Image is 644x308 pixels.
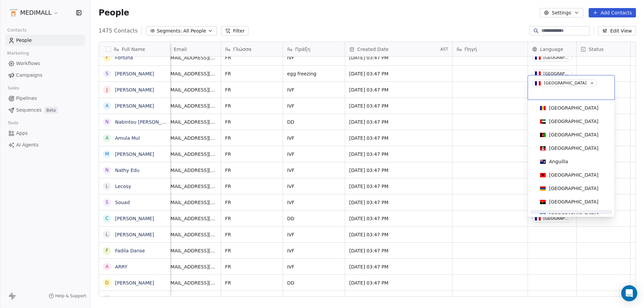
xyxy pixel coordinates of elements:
div: [GEOGRAPHIC_DATA] [549,118,598,125]
div: Anguilla [549,158,568,165]
div: [GEOGRAPHIC_DATA] [549,131,598,138]
div: [GEOGRAPHIC_DATA] [549,212,598,219]
div: [GEOGRAPHIC_DATA] [544,80,587,86]
div: [GEOGRAPHIC_DATA] [549,105,598,111]
div: [GEOGRAPHIC_DATA] [549,145,598,151]
div: [GEOGRAPHIC_DATA] [549,198,598,205]
div: [GEOGRAPHIC_DATA] [549,172,598,178]
div: [GEOGRAPHIC_DATA] [549,185,598,192]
